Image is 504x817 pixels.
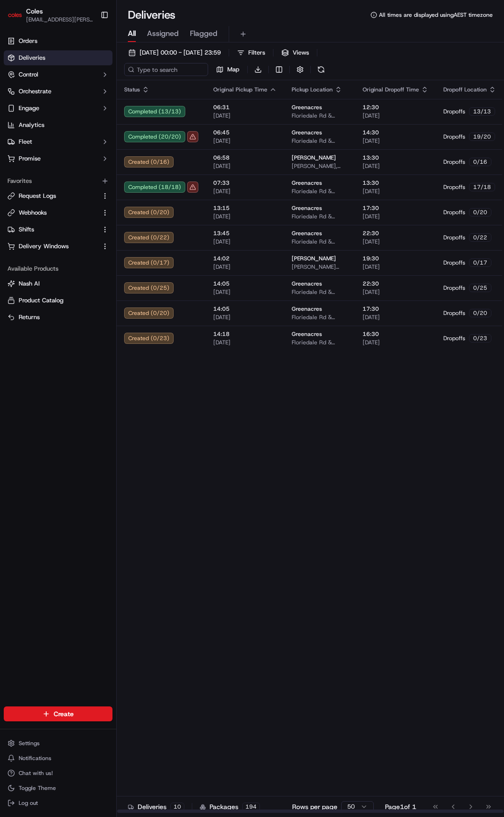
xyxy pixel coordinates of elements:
[363,154,428,161] span: 13:30
[363,314,428,321] span: [DATE]
[4,84,112,99] button: Orchestrate
[213,179,277,187] span: 07:33
[213,305,277,313] span: 14:05
[19,313,40,321] span: Returns
[363,238,428,245] span: [DATE]
[19,138,32,146] span: Fleet
[443,133,465,140] span: Dropoffs
[469,158,491,166] div: 0 / 16
[363,330,428,338] span: 16:30
[66,158,113,165] a: Powered byPylon
[292,129,322,136] span: Greenacres
[292,86,333,93] span: Pickup Location
[443,259,465,266] span: Dropoffs
[4,101,112,116] button: Engage
[75,132,154,148] a: 💻API Documentation
[248,49,265,57] span: Filters
[6,132,75,148] a: 📗Knowledge Base
[292,255,336,262] span: [PERSON_NAME]
[79,136,86,144] div: 💻
[4,174,112,189] div: Favorites
[213,230,277,237] span: 13:45
[292,104,322,111] span: Greenacres
[140,49,221,57] span: [DATE] 00:00 - [DATE] 23:59
[19,740,40,747] span: Settings
[469,208,491,216] div: 0 / 20
[292,330,322,338] span: Greenacres
[292,238,348,245] span: Floriedale Rd & [PERSON_NAME][STREET_ADDRESS]
[292,314,348,321] span: Floriedale Rd & [PERSON_NAME][STREET_ADDRESS]
[32,98,118,106] div: We're available if you need us!
[213,255,277,262] span: 14:02
[4,767,112,780] button: Chat with us!
[19,70,38,79] span: Control
[213,104,277,111] span: 06:31
[4,276,112,291] button: Nash AI
[19,242,69,251] span: Delivery Windows
[379,11,493,19] span: All times are displayed using AEST timezone
[292,204,322,212] span: Greenacres
[26,7,43,16] button: Coles
[19,104,39,112] span: Engage
[363,213,428,220] span: [DATE]
[9,9,28,28] img: Nash
[7,313,109,321] a: Returns
[9,37,170,52] p: Welcome 👋
[443,158,465,166] span: Dropoffs
[233,46,269,59] button: Filters
[363,305,428,313] span: 17:30
[363,263,428,271] span: [DATE]
[363,230,428,237] span: 22:30
[7,192,98,200] a: Request Logs
[443,86,487,93] span: Dropoff Location
[93,158,113,165] span: Pylon
[443,309,465,317] span: Dropoffs
[469,183,495,191] div: 17 / 18
[213,129,277,136] span: 06:45
[4,50,112,65] a: Deliveries
[292,154,336,161] span: [PERSON_NAME]
[54,709,74,719] span: Create
[19,37,37,45] span: Orders
[19,54,45,62] span: Deliveries
[170,803,184,811] div: 10
[363,137,428,145] span: [DATE]
[200,802,260,811] div: Packages
[292,112,348,119] span: Floriedale Rd & [PERSON_NAME][STREET_ADDRESS]
[292,280,322,287] span: Greenacres
[292,305,322,313] span: Greenacres
[4,134,112,149] button: Fleet
[292,179,322,187] span: Greenacres
[213,112,277,119] span: [DATE]
[4,222,112,237] button: Shifts
[363,288,428,296] span: [DATE]
[190,28,217,39] span: Flagged
[124,86,140,93] span: Status
[213,238,277,245] span: [DATE]
[7,242,98,251] a: Delivery Windows
[4,706,112,721] button: Create
[469,233,491,242] div: 0 / 22
[213,204,277,212] span: 13:15
[7,296,109,305] a: Product Catalog
[213,339,277,346] span: [DATE]
[128,28,136,39] span: All
[88,135,150,145] span: API Documentation
[213,162,277,170] span: [DATE]
[363,255,428,262] span: 19:30
[292,263,348,271] span: [PERSON_NAME] Hwy, [PERSON_NAME], SA 5112, AU
[469,334,491,342] div: 0 / 23
[213,263,277,271] span: [DATE]
[7,279,109,288] a: Nash AI
[292,230,322,237] span: Greenacres
[363,86,419,93] span: Original Dropoff Time
[469,284,491,292] div: 0 / 25
[469,133,495,141] div: 19 / 20
[9,89,26,106] img: 1736555255976-a54dd68f-1ca7-489b-9aae-adbdc363a1c4
[213,280,277,287] span: 14:05
[292,137,348,145] span: Floriedale Rd & [PERSON_NAME][STREET_ADDRESS]
[385,802,416,811] div: Page 1 of 1
[26,16,93,23] button: [EMAIL_ADDRESS][PERSON_NAME][PERSON_NAME][DOMAIN_NAME]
